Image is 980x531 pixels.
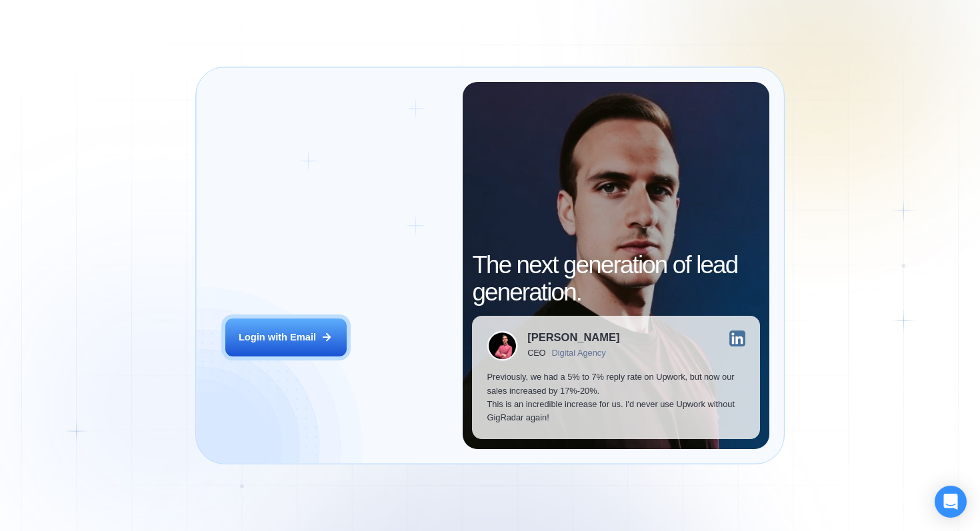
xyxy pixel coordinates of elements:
[472,252,759,306] h2: The next generation of lead generation.
[527,332,619,344] div: [PERSON_NAME]
[487,370,745,424] p: Previously, we had a 5% to 7% reply rate on Upwork, but now our sales increased by 17%-20%. This ...
[239,330,316,344] div: Login with Email
[225,318,347,356] button: Login with Email
[527,348,545,358] div: CEO
[935,486,967,518] div: Open Intercom Messenger
[552,348,606,358] div: Digital Agency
